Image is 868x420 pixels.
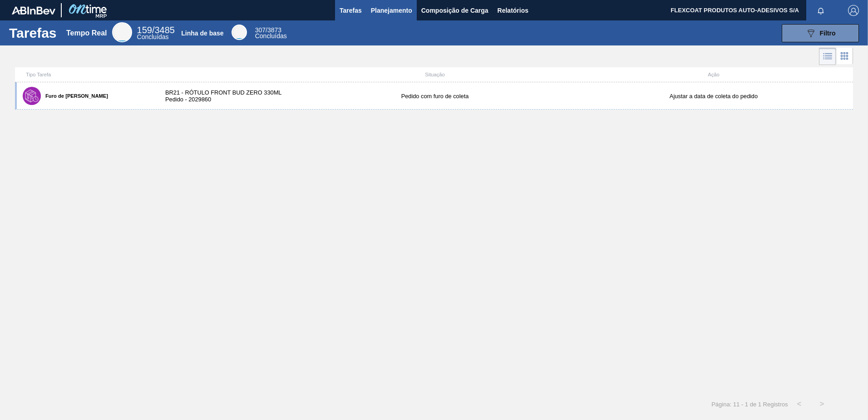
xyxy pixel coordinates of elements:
img: TNhmsLtSVTkK8tSr43FrP2fwEKptu5GPRR3wAAAABJRU5ErkJggg== [12,6,55,15]
div: Ajustar a data de coleta do pedido [574,93,853,100]
span: Concluídas [255,32,287,40]
span: 159 [137,25,152,35]
button: Filtro [782,24,859,42]
button: Notificações [806,4,835,17]
div: Pedido com furo de coleta [296,93,574,100]
label: Furo de [PERSON_NAME] [41,93,108,99]
span: Planejamento [371,5,412,16]
font: 3485 [154,25,175,35]
span: Página: 1 [711,401,736,408]
span: 307 [255,26,266,34]
div: Tipo Tarefa [17,72,156,77]
div: Real Time [112,22,132,42]
button: < [788,393,811,415]
div: Situação [296,72,574,77]
div: BR21 - RÓTULO FRONT BUD ZERO 330ML Pedido - 2029860 [156,89,296,103]
font: 3873 [267,26,281,34]
img: Logout [848,5,859,16]
button: > [811,393,833,415]
div: Base Line [232,25,247,40]
span: / [255,26,281,34]
div: Ação [574,72,853,77]
span: 1 - 1 de 1 Registros [736,401,788,408]
span: Tarefas [340,5,362,16]
div: Base Line [255,27,287,39]
div: Visão em Cards [836,48,853,65]
span: Relatórios [498,5,528,16]
div: Visão em Lista [819,48,836,65]
span: Filtro [820,30,836,37]
h1: Tarefas [9,28,57,38]
span: Concluídas [137,33,169,40]
div: Linha de base [181,30,223,37]
div: Tempo Real [66,29,107,37]
div: Real Time [137,26,175,40]
span: / [137,25,175,35]
span: Composição de Carga [421,5,488,16]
